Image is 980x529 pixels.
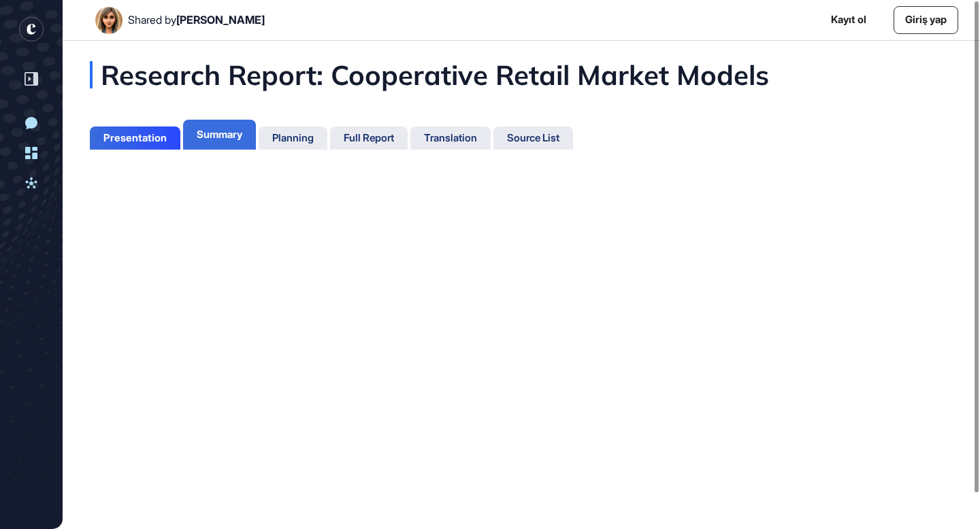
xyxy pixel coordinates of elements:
[19,17,44,41] div: entrapeer-logo
[272,132,314,144] div: Planning
[344,132,394,144] div: Full Report
[95,7,122,34] img: User Image
[103,132,167,144] div: Presentation
[197,129,242,141] div: Summary
[507,132,559,144] div: Source List
[90,61,905,88] div: Research Report: Cooperative Retail Market Models
[128,14,265,27] div: Shared by
[831,12,866,28] a: Kayıt ol
[424,132,477,144] div: Translation
[176,13,265,27] span: [PERSON_NAME]
[894,6,958,34] a: Giriş yap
